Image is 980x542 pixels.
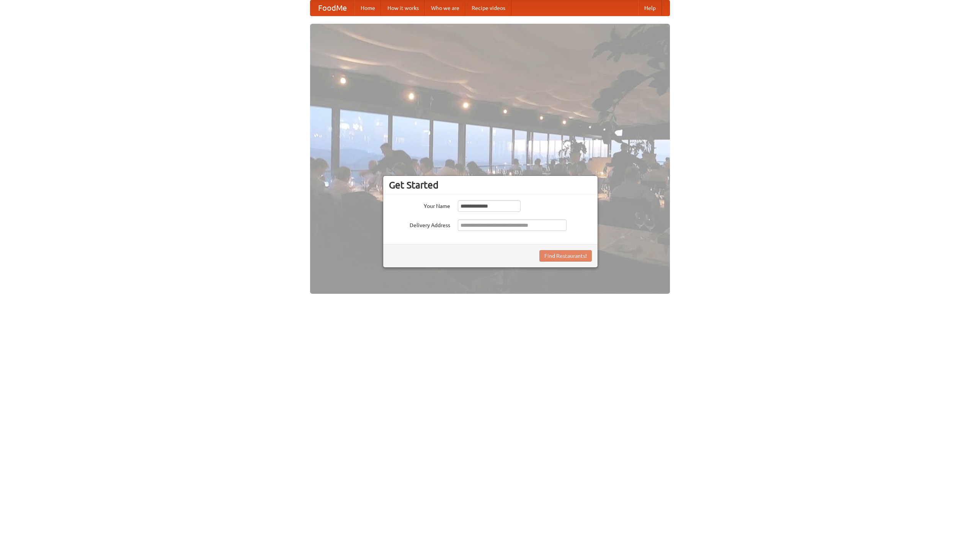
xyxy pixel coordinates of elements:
a: Recipe videos [465,0,511,16]
a: Home [354,0,381,16]
label: Your Name [389,200,450,210]
a: FoodMe [310,0,354,16]
a: Who we are [425,0,465,16]
h3: Get Started [389,179,592,191]
a: How it works [381,0,425,16]
label: Delivery Address [389,219,450,229]
button: Find Restaurants! [539,250,592,262]
a: Help [638,0,662,16]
